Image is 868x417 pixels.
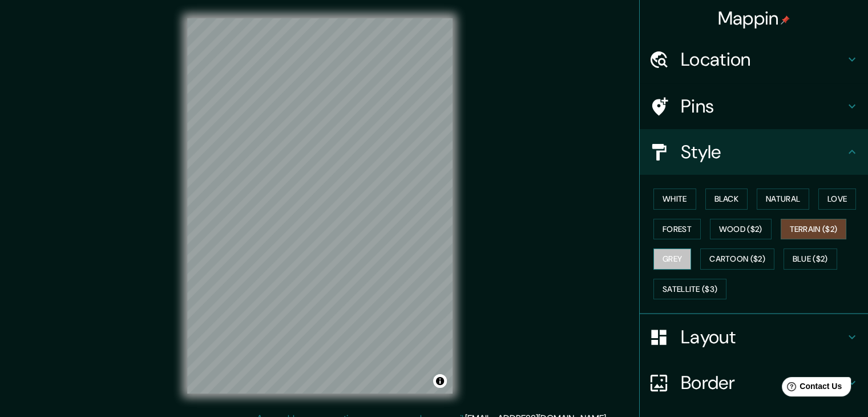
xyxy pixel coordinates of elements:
[653,189,696,210] button: White
[681,95,845,118] h4: Pins
[640,129,868,175] div: Style
[681,371,845,394] h4: Border
[681,326,845,348] h4: Layout
[781,15,790,25] img: pin-icon.png
[718,7,790,30] h4: Mappin
[640,37,868,82] div: Location
[705,189,748,210] button: Black
[640,314,868,360] div: Layout
[700,248,774,270] button: Cartoon ($2)
[681,141,845,163] h4: Style
[784,248,837,270] button: Blue ($2)
[433,374,447,388] button: Toggle attribution
[640,360,868,406] div: Border
[818,189,856,210] button: Love
[710,219,772,240] button: Wood ($2)
[766,372,855,404] iframe: Help widget launcher
[781,219,847,240] button: Terrain ($2)
[757,189,809,210] button: Natural
[653,279,726,300] button: Satellite ($3)
[681,48,845,71] h4: Location
[653,219,701,240] button: Forest
[640,83,868,129] div: Pins
[653,248,691,270] button: Grey
[187,18,453,394] canvas: Map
